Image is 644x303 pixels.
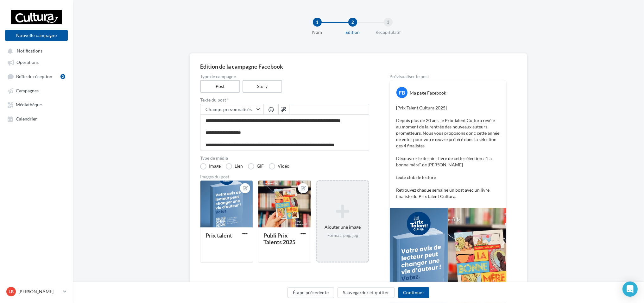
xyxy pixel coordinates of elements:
[17,48,42,53] span: Notifications
[200,74,369,79] label: Type de campagne
[398,287,429,298] button: Continuer
[200,80,240,93] label: Post
[389,74,507,79] div: Prévisualiser le post
[297,29,338,35] div: Nom
[269,163,289,170] label: Vidéo
[226,163,243,170] label: Lien
[200,175,369,179] div: Images du post
[332,29,373,35] div: Edition
[200,156,369,160] label: Type de média
[200,98,369,102] label: Texte du post *
[205,232,232,239] div: Prix talent
[368,29,408,35] div: Récapitulatif
[248,163,264,170] label: GIF
[4,56,69,68] a: Opérations
[18,288,60,295] p: [PERSON_NAME]
[16,60,39,65] span: Opérations
[5,286,68,298] a: LB [PERSON_NAME]
[4,71,69,82] a: Boîte de réception2
[200,104,263,115] button: Champs personnalisés
[410,90,446,96] div: Ma page Facebook
[4,99,69,110] a: Médiathèque
[348,18,357,27] div: 2
[16,116,37,121] span: Calendrier
[338,287,395,298] button: Sauvegarder et quitter
[16,102,42,108] span: Médiathèque
[60,74,65,79] div: 2
[200,163,221,170] label: Image
[4,113,69,124] a: Calendrier
[384,18,393,27] div: 3
[287,287,334,298] button: Étape précédente
[9,288,14,295] span: LB
[313,18,322,27] div: 1
[16,88,39,93] span: Campagnes
[396,105,500,200] p: [Prix Talent Cultura 2025] Depuis plus de 20 ans, le Prix Talent Cultura révèle au moment de la r...
[622,281,638,297] div: Open Intercom Messenger
[205,107,252,112] span: Champs personnalisés
[16,74,52,79] span: Boîte de réception
[263,232,295,245] div: Publi Prix Talents 2025
[243,80,282,93] label: Story
[200,64,517,69] div: Édition de la campagne Facebook
[4,85,69,96] a: Campagnes
[5,30,68,41] button: Nouvelle campagne
[396,87,407,98] div: FB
